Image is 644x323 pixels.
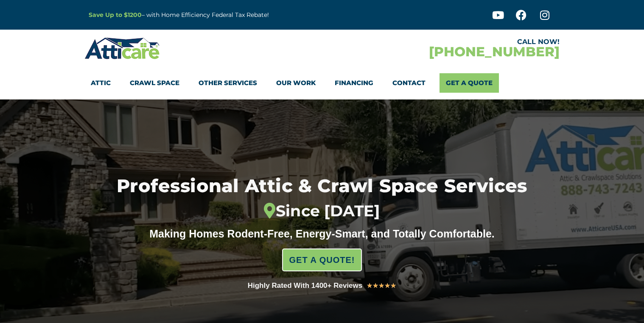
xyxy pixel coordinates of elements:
div: CALL NOW! [322,39,560,45]
i: ★ [378,280,384,291]
div: Since [DATE] [75,202,570,221]
i: ★ [372,280,378,291]
a: GET A QUOTE! [282,248,362,271]
div: 5/5 [367,280,396,291]
a: Financing [335,73,373,93]
a: Other Services [199,73,257,93]
i: ★ [367,280,372,291]
nav: Menu [91,73,553,93]
a: Our Work [276,73,316,93]
a: Attic [91,73,111,93]
i: ★ [390,280,396,291]
a: Crawl Space [130,73,179,93]
div: Making Homes Rodent-Free, Energy-Smart, and Totally Comfortable. [133,227,511,240]
a: Contact [392,73,426,93]
a: Get A Quote [440,73,499,93]
div: Highly Rated With 1400+ Reviews [248,280,363,292]
i: ★ [384,280,390,291]
h1: Professional Attic & Crawl Space Services [75,177,570,221]
a: Save Up to $1200 [89,11,142,19]
span: GET A QUOTE! [289,251,355,268]
p: – with Home Efficiency Federal Tax Rebate! [89,10,364,20]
